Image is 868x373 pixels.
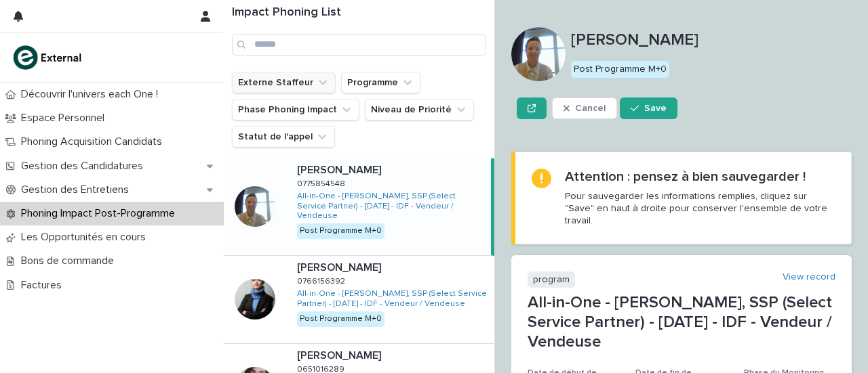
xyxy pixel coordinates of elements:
p: Factures [16,279,73,292]
p: 0775854548 [297,177,348,189]
p: Les Opportunités en cours [16,231,157,244]
div: Post Programme M+0 [571,61,669,78]
p: 0766156392 [297,274,348,286]
button: Phase Phoning Impact [232,99,359,120]
img: bc51vvfgR2QLHU84CWIQ [11,44,85,71]
p: [PERSON_NAME] [297,161,384,177]
p: [PERSON_NAME] [297,259,384,274]
button: Niveau de Priorité [365,99,474,120]
button: Statut de l'appel [232,126,335,148]
button: Programme [341,72,420,93]
p: [PERSON_NAME] [297,347,384,362]
h2: Attention : pensez à bien sauvegarder ! [565,169,806,185]
p: All-in-One - [PERSON_NAME], SSP (Select Service Partner) - [DATE] - IDF - Vendeur / Vendeuse [528,293,835,351]
button: Externe Staffeur [232,72,336,93]
p: Phoning Impact Post-Programme [16,207,186,220]
p: Phoning Acquisition Candidats [16,135,173,148]
p: Pour sauvegarder les informations remplies, cliquez sur "Save" en haut à droite pour conserver l'... [565,190,835,227]
div: Post Programme M+0 [297,223,384,238]
p: Découvrir l'univers each One ! [16,88,169,101]
p: Gestion des Entretiens [16,183,140,196]
p: Bons de commande [16,255,125,267]
span: Save [644,104,667,113]
p: [PERSON_NAME] [571,30,852,50]
a: [PERSON_NAME][PERSON_NAME] 07661563920766156392 All-in-One - [PERSON_NAME], SSP (Select Service P... [224,256,494,344]
input: Search [232,34,486,56]
button: Save [620,97,677,119]
button: Cancel [552,97,617,119]
a: View record [783,271,835,283]
a: All-in-One - [PERSON_NAME], SSP (Select Service Partner) - [DATE] - IDF - Vendeur / Vendeuse [297,192,486,221]
p: program [528,271,575,288]
span: Cancel [575,104,606,113]
p: Gestion des Candidatures [16,160,154,173]
p: Espace Personnel [16,112,115,125]
div: Post Programme M+0 [297,311,384,326]
a: All-in-One - [PERSON_NAME], SSP (Select Service Partner) - [DATE] - IDF - Vendeur / Vendeuse [297,289,489,309]
h1: Impact Phoning List [232,5,486,20]
a: [PERSON_NAME][PERSON_NAME] 07758545480775854548 All-in-One - [PERSON_NAME], SSP (Select Service P... [224,158,494,256]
